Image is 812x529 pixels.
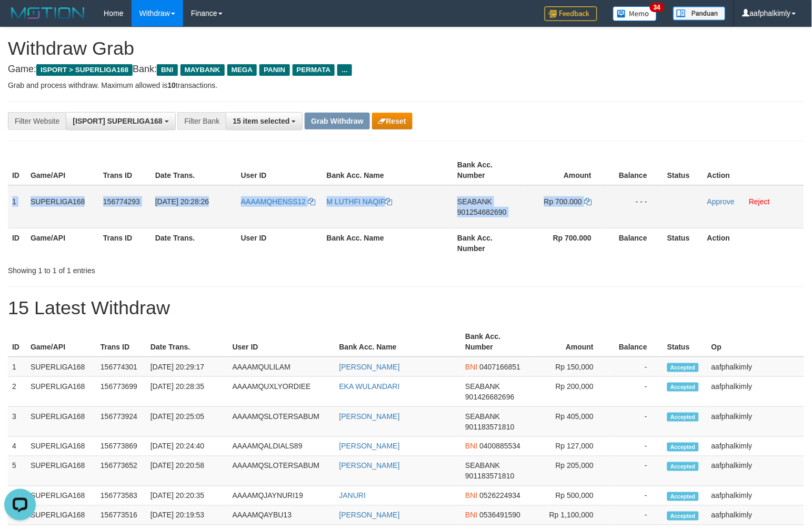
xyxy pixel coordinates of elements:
[96,437,146,456] td: 156773869
[96,357,146,377] td: 156774301
[480,492,521,500] span: Copy 0526224934 to clipboard
[707,486,804,506] td: aafphalkimly
[8,5,88,21] img: MOTION_logo.png
[103,197,140,206] span: 156774293
[667,512,699,521] span: Accepted
[650,3,664,12] span: 34
[465,472,514,481] span: Copy 901183571810 to clipboard
[96,486,146,506] td: 156773583
[26,407,96,437] td: SUPERLIGA168
[8,377,26,407] td: 2
[667,363,699,372] span: Accepted
[339,363,400,371] a: [PERSON_NAME]
[607,228,663,258] th: Balance
[26,327,96,357] th: Game/API
[26,506,96,525] td: SUPERLIGA168
[26,486,96,506] td: SUPERLIGA168
[667,413,699,422] span: Accepted
[609,456,663,486] td: -
[8,80,804,91] p: Grab and process withdraw. Maximum allowed is transactions.
[707,456,804,486] td: aafphalkimly
[707,407,804,437] td: aafphalkimly
[584,197,592,206] a: Copy 700000 to clipboard
[529,506,609,525] td: Rp 1,100,000
[339,382,400,391] a: EKA WULANDARI
[8,64,804,75] h4: Game: Bank:
[461,327,529,357] th: Bank Acc. Number
[8,456,26,486] td: 5
[8,407,26,437] td: 3
[8,38,804,59] h1: Withdraw Grab
[609,407,663,437] td: -
[372,113,413,129] button: Reset
[480,363,521,371] span: Copy 0407166851 to clipboard
[26,155,99,185] th: Game/API
[228,456,335,486] td: AAAAMQSLOTERSABUM
[237,155,323,185] th: User ID
[703,155,804,185] th: Action
[323,228,454,258] th: Bank Acc. Name
[293,64,335,76] span: PERMATA
[8,297,804,318] h1: 15 Latest Withdraw
[96,407,146,437] td: 156773924
[96,506,146,525] td: 156773516
[8,261,330,276] div: Showing 1 to 1 of 1 entries
[96,456,146,486] td: 156773652
[146,407,228,437] td: [DATE] 20:25:05
[663,327,707,357] th: Status
[457,208,506,216] span: Copy 901254682690 to clipboard
[26,377,96,407] td: SUPERLIGA168
[96,327,146,357] th: Trans ID
[339,442,400,451] a: [PERSON_NAME]
[226,112,303,130] button: 15 item selected
[151,155,237,185] th: Date Trans.
[465,511,477,520] span: BNI
[609,377,663,407] td: -
[707,377,804,407] td: aafphalkimly
[233,117,289,125] span: 15 item selected
[26,357,96,377] td: SUPERLIGA168
[673,6,726,21] img: panduan.png
[99,228,151,258] th: Trans ID
[4,4,36,36] button: Open LiveChat chat widget
[26,437,96,456] td: SUPERLIGA168
[327,197,393,206] a: M LUTHFI NAQIF
[524,155,607,185] th: Amount
[99,155,151,185] th: Trans ID
[339,462,400,470] a: [PERSON_NAME]
[339,412,400,421] a: [PERSON_NAME]
[241,197,306,206] span: AAAAMQHENSS12
[146,486,228,506] td: [DATE] 20:20:35
[465,462,500,470] span: SEABANK
[667,462,699,471] span: Accepted
[155,197,209,206] span: [DATE] 20:28:26
[26,228,99,258] th: Game/API
[663,228,703,258] th: Status
[157,64,177,76] span: BNI
[749,197,770,206] a: Reject
[707,327,804,357] th: Op
[96,377,146,407] td: 156773699
[151,228,237,258] th: Date Trans.
[707,437,804,456] td: aafphalkimly
[8,185,26,228] td: 1
[177,112,226,130] div: Filter Bank
[337,64,352,76] span: ...
[529,357,609,377] td: Rp 150,000
[8,112,66,130] div: Filter Website
[36,64,133,76] span: ISPORT > SUPERLIGA168
[480,511,521,520] span: Copy 0536491590 to clipboard
[146,456,228,486] td: [DATE] 20:20:58
[545,6,597,21] img: Feedback.jpg
[228,486,335,506] td: AAAAMQJAYNURI19
[609,357,663,377] td: -
[146,506,228,525] td: [DATE] 20:19:53
[529,437,609,456] td: Rp 127,000
[146,377,228,407] td: [DATE] 20:28:35
[335,327,462,357] th: Bank Acc. Name
[465,492,477,500] span: BNI
[465,442,477,451] span: BNI
[529,456,609,486] td: Rp 205,000
[8,228,26,258] th: ID
[146,327,228,357] th: Date Trans.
